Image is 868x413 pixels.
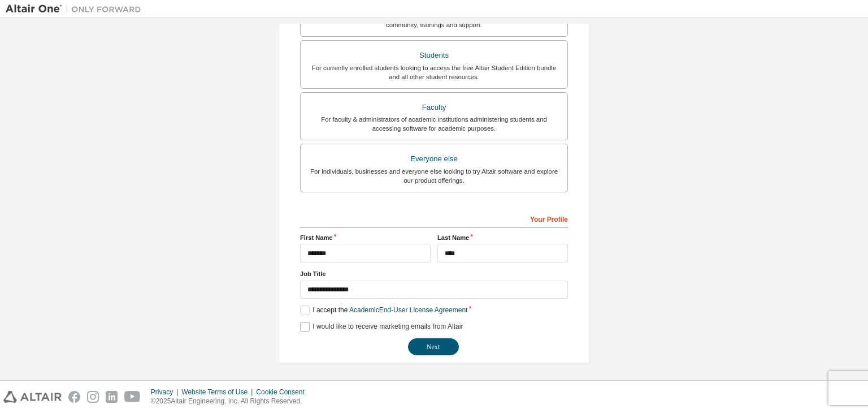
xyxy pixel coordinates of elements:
[307,63,561,81] div: For currently enrolled students looking to access the free Altair Student Edition bundle and all ...
[6,3,147,15] img: Altair One
[256,388,311,397] div: Cookie Consent
[300,306,467,315] label: I accept the
[349,306,467,314] a: Academic End-User License Agreement
[151,397,311,406] p: © 2025 Altair Engineering, Inc. All Rights Reserved.
[300,233,431,242] label: First Name
[307,115,561,133] div: For faculty & administrators of academic institutions administering students and accessing softwa...
[300,322,463,332] label: I would like to receive marketing emails from Altair
[307,48,561,63] div: Students
[151,388,181,397] div: Privacy
[437,233,568,242] label: Last Name
[307,151,561,167] div: Everyone else
[307,167,561,185] div: For individuals, businesses and everyone else looking to try Altair software and explore our prod...
[3,391,62,403] img: altair_logo.svg
[68,391,80,403] img: facebook.svg
[124,391,141,403] img: youtube.svg
[307,100,561,115] div: Faculty
[300,269,568,278] label: Job Title
[181,388,256,397] div: Website Terms of Use
[106,391,118,403] img: linkedin.svg
[87,391,99,403] img: instagram.svg
[408,338,459,355] button: Next
[300,209,568,227] div: Your Profile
